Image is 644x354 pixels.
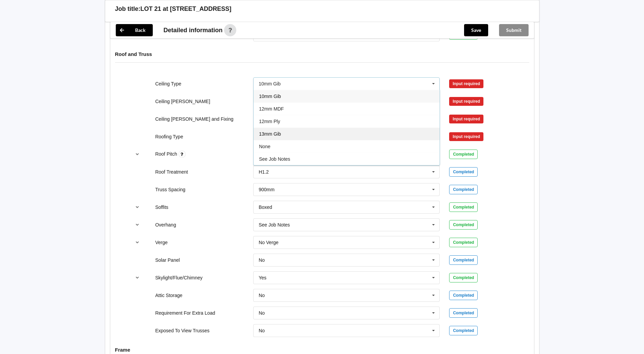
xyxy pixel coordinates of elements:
[259,106,284,112] span: 12mm MDF
[155,151,178,157] label: Roof Pitch
[115,51,529,57] h4: Roof and Truss
[259,144,270,149] span: None
[449,326,478,335] div: Completed
[131,272,144,284] button: reference-toggle
[259,240,278,245] div: No Verge
[449,115,483,123] div: Input required
[259,311,265,315] div: No
[259,119,280,124] span: 12mm Ply
[449,220,478,230] div: Completed
[131,219,144,231] button: reference-toggle
[155,99,210,104] label: Ceiling [PERSON_NAME]
[259,328,265,333] div: No
[155,187,185,192] label: Truss Spacing
[449,185,478,194] div: Completed
[131,236,144,249] button: reference-toggle
[449,291,478,300] div: Completed
[155,81,181,86] label: Ceiling Type
[449,132,483,141] div: Input required
[155,134,183,139] label: Roofing Type
[449,255,478,265] div: Completed
[155,257,180,263] label: Solar Panel
[259,187,275,192] div: 900mm
[131,148,144,160] button: reference-toggle
[155,240,168,245] label: Verge
[449,202,478,212] div: Completed
[155,204,168,210] label: Soffits
[259,222,290,227] div: See Job Notes
[449,167,478,177] div: Completed
[164,27,223,33] span: Detailed information
[259,293,265,298] div: No
[155,310,215,316] label: Requirement For Extra Load
[155,116,233,122] label: Ceiling [PERSON_NAME] and Fixing
[155,222,176,228] label: Overhang
[155,328,209,333] label: Exposed To View Trusses
[259,156,290,162] span: See Job Notes
[259,131,281,137] span: 13mm Gib
[259,170,269,174] div: H1.2
[449,97,483,106] div: Input required
[131,201,144,213] button: reference-toggle
[259,94,281,99] span: 10mm Gib
[141,5,232,13] h3: LOT 21 at [STREET_ADDRESS]
[116,24,153,36] button: Back
[464,24,488,36] button: Save
[115,5,141,13] h3: Job title:
[449,273,478,282] div: Completed
[155,293,182,298] label: Attic Storage
[259,258,265,262] div: No
[259,275,266,280] div: Yes
[449,238,478,247] div: Completed
[155,169,188,175] label: Roof Treatment
[155,275,202,280] label: Skylight/Flue/Chimney
[449,308,478,318] div: Completed
[449,79,483,88] div: Input required
[449,150,478,159] div: Completed
[115,347,529,353] h4: Frame
[259,205,272,210] div: Boxed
